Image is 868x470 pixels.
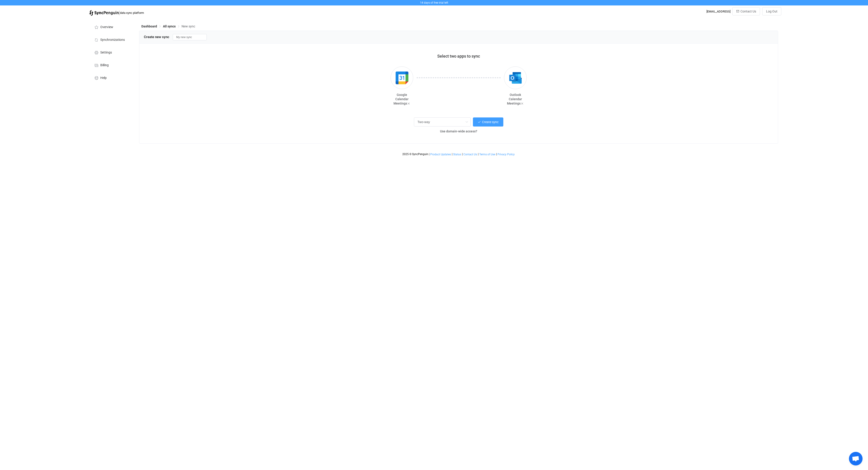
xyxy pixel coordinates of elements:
span: Dashboard [141,24,157,28]
span: Settings [100,51,112,54]
span: Google Calendar Meetings [393,93,408,105]
span: | [429,153,430,156]
a: Terms of Use [479,153,495,156]
span: Create new sync [144,35,169,39]
img: syncpenguin.svg [89,10,119,16]
span: Contact Us [463,153,477,156]
span: Use domain-wide access? [440,129,477,133]
span: Log Out [766,10,777,13]
a: Help [89,71,135,84]
span: | [496,153,497,156]
button: Contact Us [732,7,760,15]
span: Status [453,153,461,156]
span: All syncs [163,24,176,28]
a: Product Updates [430,153,451,156]
img: google.png [393,69,411,86]
button: Create sync [473,117,503,127]
span: Contact Us [740,10,756,13]
span: New sync [182,24,195,28]
span: Select two apps to sync [437,54,480,58]
a: Settings [89,46,135,58]
a: Synchronizations [89,33,135,46]
div: [EMAIL_ADDRESS] [706,10,730,13]
span: | [478,153,479,156]
a: Billing [89,58,135,71]
a: |data sync platform [89,10,144,16]
span: data sync platform [120,11,144,15]
span: Billing [100,63,109,67]
span: | [119,10,120,16]
a: Overview [89,20,135,33]
a: Contact Us [463,153,477,156]
div: Breadcrumb [141,25,195,28]
span: Create sync [482,120,499,124]
input: Sync name [173,34,207,40]
span: Synchronizations [100,38,125,42]
a: Privacy Policy [497,153,515,156]
button: Log Out [762,7,781,15]
span: 14 days of free trial left [420,1,448,4]
span: Help [100,76,107,80]
span: Terms of Use [479,153,495,156]
img: outlook.png [507,69,524,86]
div: Open chat [849,452,863,465]
span: Outlook Calendar Meetings [507,93,522,105]
span: | [452,153,452,156]
span: 2025 © SyncPenguin [402,153,428,156]
span: Overview [100,25,113,29]
input: Select sync direction [414,117,471,127]
a: Status [453,153,461,156]
span: | [462,153,463,156]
